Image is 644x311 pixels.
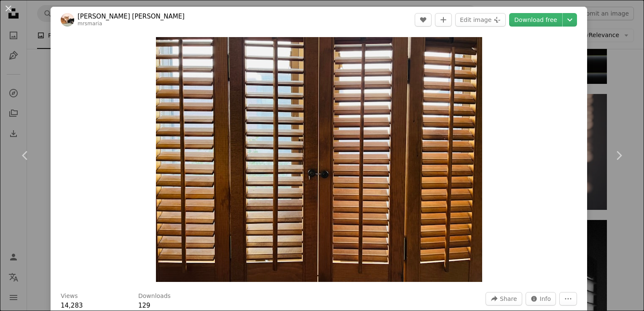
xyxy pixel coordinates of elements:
button: More Actions [559,292,577,306]
button: Share this image [486,292,522,306]
button: Like [415,13,432,27]
span: 129 [138,302,150,309]
span: 14,283 [61,302,83,309]
span: Share [500,292,517,305]
button: Edit image [455,13,506,27]
button: Choose download size [563,13,577,27]
img: Go to Maria Lin Kim's profile [61,13,74,27]
h3: Downloads [138,292,171,300]
button: Add to Collection [435,13,452,27]
button: Zoom in on this image [156,37,482,282]
a: Download free [509,13,562,27]
a: mrsmaria [78,21,102,27]
h3: Views [61,292,78,300]
a: Next [593,115,644,196]
button: Stats about this image [526,292,556,306]
a: [PERSON_NAME] [PERSON_NAME] [78,12,185,21]
img: a room with a window [156,37,482,282]
span: Info [540,292,551,305]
